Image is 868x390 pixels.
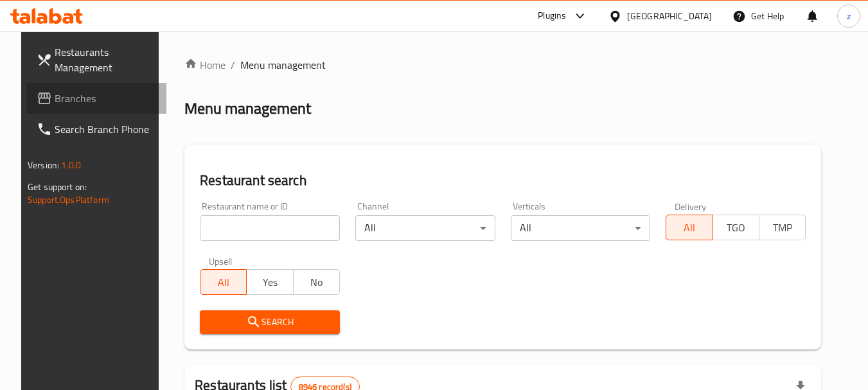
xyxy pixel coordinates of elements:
[55,44,156,75] span: Restaurants Management
[200,215,340,241] input: Search for restaurant name or ID..
[246,269,293,295] button: Yes
[28,157,59,173] span: Version:
[26,114,166,145] a: Search Branch Phone
[200,269,247,295] button: All
[28,179,87,195] span: Get support on:
[538,8,566,24] div: Plugins
[55,91,156,106] span: Branches
[847,9,851,23] span: z
[240,57,326,73] span: Menu management
[299,273,335,292] span: No
[671,218,707,237] span: All
[206,273,242,292] span: All
[55,121,156,137] span: Search Branch Phone
[355,215,495,241] div: All
[26,83,166,114] a: Branches
[231,57,235,73] li: /
[252,273,288,292] span: Yes
[184,57,226,73] a: Home
[200,171,806,190] h2: Restaurant search
[184,57,821,73] nav: breadcrumb
[511,215,651,241] div: All
[759,215,806,240] button: TMP
[184,98,311,119] h2: Menu management
[718,218,754,237] span: TGO
[666,215,713,240] button: All
[200,310,340,334] button: Search
[765,218,801,237] span: TMP
[209,256,233,265] label: Upsell
[28,191,109,208] a: Support.OpsPlatform
[675,202,707,211] label: Delivery
[61,157,81,173] span: 1.0.0
[26,37,166,83] a: Restaurants Management
[627,9,712,23] div: [GEOGRAPHIC_DATA]
[713,215,759,240] button: TGO
[210,314,330,330] span: Search
[293,269,340,295] button: No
